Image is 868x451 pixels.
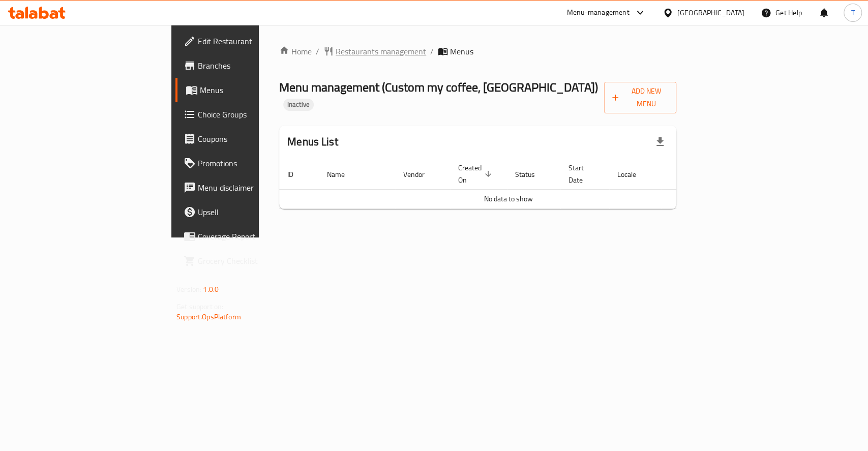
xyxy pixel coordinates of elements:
[198,133,308,145] span: Coupons
[327,168,358,181] span: Name
[198,206,308,218] span: Upsell
[198,230,308,243] span: Coverage Report
[567,7,630,19] div: Menu-management
[198,157,308,169] span: Promotions
[279,76,598,99] span: Menu management ( Custom my coffee, [GEOGRAPHIC_DATA] )
[403,168,438,181] span: Vendor
[430,45,434,57] li: /
[568,162,597,186] span: Start Date
[198,35,308,47] span: Edit Restaurant
[176,283,201,296] span: Version:
[617,168,649,181] span: Locale
[175,29,316,53] a: Edit Restaurant
[198,108,308,121] span: Choice Groups
[450,45,473,57] span: Menus
[175,102,316,127] a: Choice Groups
[198,182,308,194] span: Menu disclaimer
[458,162,495,186] span: Created On
[279,159,738,209] table: enhanced table
[203,283,219,296] span: 1.0.0
[323,45,426,57] a: Restaurants management
[176,300,223,313] span: Get support on:
[484,192,533,205] span: No data to show
[316,45,319,57] li: /
[200,84,308,96] span: Menus
[662,159,738,190] th: Actions
[604,82,676,113] button: Add New Menu
[175,249,316,273] a: Grocery Checklist
[677,7,744,18] div: [GEOGRAPHIC_DATA]
[287,134,338,149] h2: Menus List
[198,255,308,267] span: Grocery Checklist
[279,45,676,57] nav: breadcrumb
[851,7,854,18] span: T
[175,175,316,200] a: Menu disclaimer
[175,224,316,249] a: Coverage Report
[175,78,316,102] a: Menus
[175,53,316,78] a: Branches
[287,168,307,181] span: ID
[612,85,668,110] span: Add New Menu
[175,151,316,175] a: Promotions
[175,200,316,224] a: Upsell
[515,168,548,181] span: Status
[175,127,316,151] a: Coupons
[198,59,308,72] span: Branches
[176,310,241,323] a: Support.OpsPlatform
[648,130,672,154] div: Export file
[336,45,426,57] span: Restaurants management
